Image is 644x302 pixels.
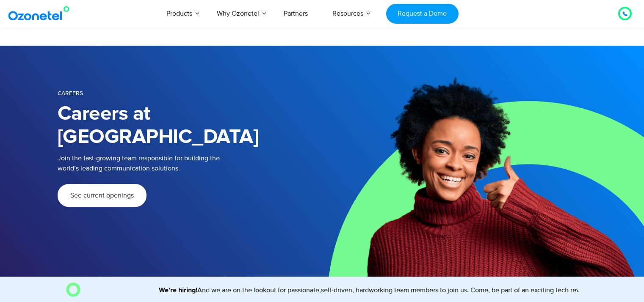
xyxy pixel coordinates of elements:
[84,285,578,295] marquee: And we are on the lookout for passionate,self-driven, hardworking team members to join us. Come, ...
[58,184,146,207] a: See current openings
[58,153,310,173] p: Join the fast-growing team responsible for building the world’s leading communication solutions.
[70,192,134,199] span: See current openings
[386,4,459,24] a: Request a Demo
[58,90,83,97] span: Careers
[149,287,188,294] strong: We’re hiring!
[58,102,322,149] h1: Careers at [GEOGRAPHIC_DATA]
[66,283,80,297] img: O Image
